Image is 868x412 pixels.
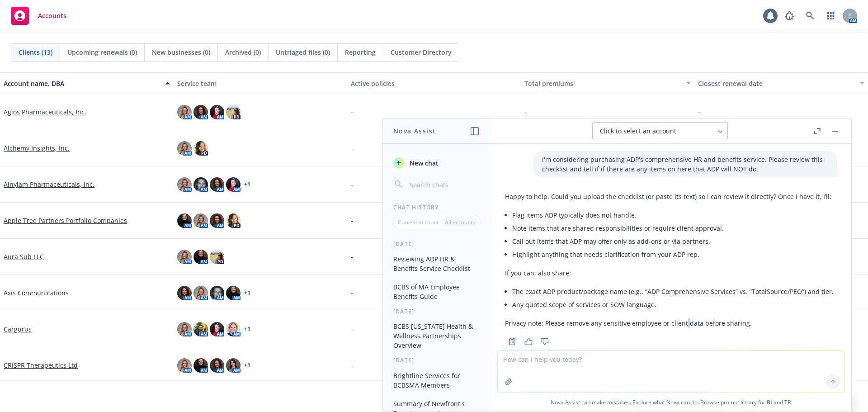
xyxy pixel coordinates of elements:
[210,250,224,264] img: photo
[4,324,32,334] a: Cargurus
[19,47,52,57] span: Clients (13)
[398,218,439,226] p: Current account
[4,107,86,117] a: Agios Pharmaceuticals, Inc.
[244,363,250,368] a: + 1
[226,358,241,373] img: photo
[244,327,250,332] a: + 1
[4,180,94,189] a: Alnylam Pharmaceuticals, Inc.
[38,12,66,19] span: Accounts
[225,47,261,57] span: Archived (0)
[351,360,353,370] span: -
[210,213,224,228] img: photo
[4,79,160,88] div: Account name, DBA
[505,268,834,278] p: If you can, also share:
[780,7,798,25] a: Report a Bug
[784,398,791,406] a: TR
[177,177,192,192] img: photo
[193,250,208,264] img: photo
[177,358,192,373] img: photo
[226,105,241,119] img: photo
[512,235,834,248] li: Call out items that ADP may offer only as add-ons or via partners.
[177,105,192,119] img: photo
[177,79,344,88] div: Service team
[505,318,834,328] p: Privacy note: Please remove any sensitive employee or client data before sharing.
[390,251,483,276] button: Reviewing ADP HR & Benefits Service Checklist
[351,324,353,334] span: -
[4,360,78,370] a: CRISPR Therapeutics Ltd
[4,252,44,261] a: Aura Sub LLC
[226,322,241,336] img: photo
[177,322,192,336] img: photo
[505,192,834,201] p: Happy to help. Could you upload the checklist (or paste its text) so I can review it directly? On...
[494,393,848,412] span: Nova Assist can make mistakes. Explore what Nova can do: Browse prompt library for and
[244,290,250,296] a: + 1
[210,322,224,336] img: photo
[600,127,676,136] span: Click to select an account
[177,141,192,156] img: photo
[4,288,69,298] a: Axis Communications
[524,107,527,117] span: -
[393,126,436,136] h1: Nova Assist
[152,47,210,57] span: New businesses (0)
[382,204,491,211] div: Chat History
[390,319,483,353] button: BCBS [US_STATE] Health & Wellness Partnerships Overview
[177,286,192,300] img: photo
[174,72,347,94] button: Service team
[512,208,834,222] li: Flag items ADP typically does not handle.
[351,216,353,225] span: -
[445,218,475,226] p: All accounts
[210,177,224,192] img: photo
[382,356,491,364] div: [DATE]
[698,79,854,88] div: Closest renewal date
[538,335,552,348] button: Thumbs down
[512,222,834,235] li: Note items that are shared responsibilities or require client approval.
[382,240,491,248] div: [DATE]
[512,298,834,311] li: Any quoted scope of services or SOW language.
[193,177,208,192] img: photo
[408,158,439,168] span: New chat
[351,79,517,88] div: Active policies
[521,72,694,94] button: Total premiums
[244,182,250,187] a: + 1
[193,141,208,156] img: photo
[4,143,70,153] a: Alchemy Insights, Inc.
[351,252,353,261] span: -
[193,322,208,336] img: photo
[390,368,483,393] button: Brightline Services for BCBSMA Members
[226,213,241,228] img: photo
[408,178,480,191] input: Search chats
[822,7,840,25] a: Switch app
[345,47,376,57] span: Reporting
[382,308,491,315] div: [DATE]
[7,3,70,28] a: Accounts
[767,398,772,406] a: BI
[210,105,224,119] img: photo
[524,79,681,88] div: Total premiums
[351,143,353,153] span: -
[512,285,834,298] li: The exact ADP product/package name (e.g., “ADP Comprehensive Services” vs. “TotalSource/PEO”) and...
[508,337,516,346] svg: Copy to clipboard
[210,358,224,373] img: photo
[67,47,137,57] span: Upcoming renewals (0)
[390,155,483,171] button: New chat
[193,358,208,373] img: photo
[226,177,241,192] img: photo
[193,105,208,119] img: photo
[276,47,330,57] span: Untriaged files (0)
[177,213,192,228] img: photo
[351,288,353,298] span: -
[193,213,208,228] img: photo
[592,122,728,140] button: Click to select an account
[210,286,224,300] img: photo
[391,47,452,57] span: Customer Directory
[512,248,834,261] li: Highlight anything that needs clarification from your ADP rep.
[193,286,208,300] img: photo
[226,286,241,300] img: photo
[4,216,127,225] a: Apple Tree Partners Portfolio Companies
[698,107,700,117] span: -
[351,107,353,117] span: -
[351,180,353,189] span: -
[801,7,819,25] a: Search
[542,155,828,174] p: I'm considering purchasing ADP's comprehensive HR and benefits service. Please review this checkl...
[177,250,192,264] img: photo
